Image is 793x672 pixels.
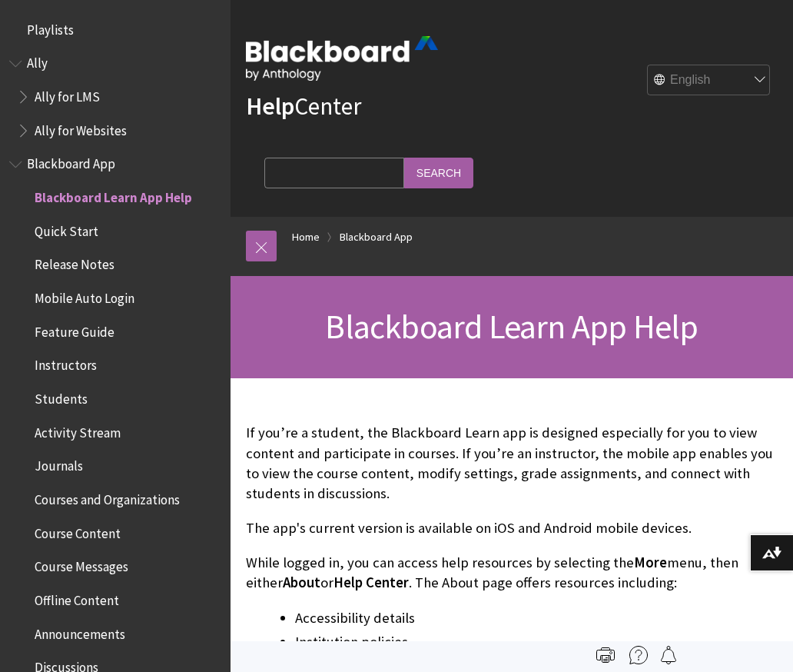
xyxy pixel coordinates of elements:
img: More help [629,646,648,664]
p: If you’re a student, the Blackboard Learn app is designed especially for you to view content and ... [246,423,778,504]
span: Course Content [35,521,121,541]
span: Students [35,386,88,407]
input: Search [404,158,473,188]
span: Playlists [27,17,74,38]
select: Site Language Selector [648,65,771,96]
span: Announcements [35,621,125,642]
span: Blackboard Learn App Help [35,185,192,205]
span: Activity Stream [35,420,121,441]
span: Blackboard App [27,151,115,172]
span: Course Messages [35,554,128,575]
span: Ally for Websites [35,118,127,138]
p: While logged in, you can access help resources by selecting the menu, then either or . The About ... [246,553,778,593]
span: Offline Content [35,587,119,608]
nav: Book outline for Anthology Ally Help [9,51,221,144]
li: Accessibility details [295,607,778,629]
strong: Help [246,91,294,121]
p: The app's current version is available on iOS and Android mobile devices. [246,518,778,538]
span: Blackboard Learn App Help [325,305,698,348]
nav: Book outline for Playlists [9,17,221,43]
span: Courses and Organizations [35,487,180,507]
span: Help Center [333,574,409,591]
img: Blackboard by Anthology [246,36,438,81]
a: HelpCenter [246,91,361,121]
img: Follow this page [659,646,678,664]
span: Journals [35,454,83,474]
img: Print [596,646,615,664]
li: Institution policies [295,631,778,653]
span: Mobile Auto Login [35,285,134,306]
span: Feature Guide [35,319,114,340]
span: Ally [27,51,48,72]
a: Blackboard App [340,228,413,247]
a: Home [292,228,320,247]
span: More [634,554,667,571]
span: Quick Start [35,218,98,239]
span: Ally for LMS [35,84,100,105]
span: Instructors [35,353,97,374]
span: About [283,574,320,591]
span: Release Notes [35,252,114,273]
